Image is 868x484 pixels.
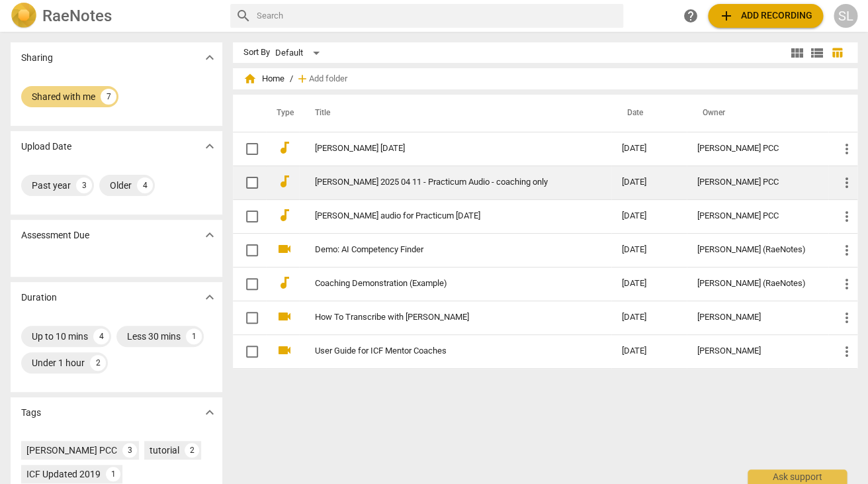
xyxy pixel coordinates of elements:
div: 4 [137,177,153,193]
button: SL [834,4,857,28]
p: Duration [21,291,57,305]
div: [PERSON_NAME] PCC [26,444,117,457]
button: Show more [200,403,220,422]
div: Less 30 mins [127,330,181,343]
div: Shared with me [32,90,95,103]
div: 3 [76,177,92,193]
a: [PERSON_NAME] [DATE] [315,144,574,154]
div: Older [110,179,132,192]
span: audiotrack [277,207,292,223]
img: Logo [11,3,37,29]
span: more_vert [839,276,855,292]
button: Show more [200,136,220,156]
button: Tile view [787,43,807,63]
div: Up to 10 mins [32,330,88,343]
td: [DATE] [611,267,687,301]
div: Ask support [748,469,847,484]
span: / [290,74,293,84]
span: more_vert [839,175,855,191]
span: expand_more [202,138,218,154]
a: Coaching Demonstration (Example) [315,279,574,289]
span: expand_more [202,289,218,305]
span: more_vert [839,242,855,258]
span: audiotrack [277,275,292,291]
span: expand_more [202,50,218,66]
div: [PERSON_NAME] PCC [697,211,818,221]
div: [PERSON_NAME] PCC [697,177,818,187]
span: videocam [277,241,292,257]
a: [PERSON_NAME] 2025 04 11 - Practicum Audio - coaching only [315,177,574,187]
a: How To Transcribe with [PERSON_NAME] [315,313,574,322]
span: expand_more [202,227,218,243]
a: Demo: AI Competency Finder [315,245,574,255]
td: [DATE] [611,166,687,199]
div: [PERSON_NAME] [697,313,818,322]
span: add [296,72,309,85]
button: Table view [827,43,847,63]
span: search [236,8,251,24]
div: 1 [106,467,120,481]
th: Owner [687,95,828,132]
span: videocam [277,342,292,358]
span: more_vert [839,141,855,157]
div: Past year [32,179,71,192]
span: view_list [809,45,825,61]
span: audiotrack [277,173,292,189]
input: Search [257,5,618,26]
div: Sort By [243,48,270,58]
p: Assessment Due [21,228,89,242]
div: 2 [185,443,199,458]
p: Sharing [21,51,53,65]
span: view_module [789,45,805,61]
div: [PERSON_NAME] (RaeNotes) [697,279,818,289]
div: Under 1 hour [32,356,85,369]
span: videocam [277,309,292,324]
span: audiotrack [277,140,292,156]
button: List view [807,43,827,63]
span: Add recording [718,8,812,24]
div: 3 [122,443,137,458]
div: 2 [90,355,106,371]
button: Show more [200,48,220,68]
div: [PERSON_NAME] PCC [697,144,818,154]
span: help [683,8,699,24]
td: [DATE] [611,199,687,233]
a: [PERSON_NAME] audio for Practicum [DATE] [315,211,574,221]
span: more_vert [839,310,855,326]
p: Tags [21,406,41,420]
th: Type [266,95,299,132]
span: Home [243,72,284,85]
a: LogoRaeNotes [11,3,220,29]
span: home [243,72,257,85]
td: [DATE] [611,233,687,267]
div: ICF Updated 2019 [26,467,101,481]
td: [DATE] [611,301,687,334]
th: Title [299,95,611,132]
span: add [718,8,734,24]
td: [DATE] [611,334,687,368]
div: Default [275,42,324,64]
th: Date [611,95,687,132]
span: more_vert [839,344,855,360]
div: [PERSON_NAME] [697,346,818,356]
button: Show more [200,225,220,245]
span: Add folder [309,74,347,84]
a: User Guide for ICF Mentor Coaches [315,346,574,356]
button: Upload [708,4,823,28]
div: [PERSON_NAME] (RaeNotes) [697,245,818,255]
p: Upload Date [21,140,71,154]
button: Show more [200,287,220,307]
span: more_vert [839,209,855,224]
td: [DATE] [611,132,687,166]
div: 4 [93,328,109,344]
span: expand_more [202,405,218,420]
div: tutorial [150,444,179,457]
div: 1 [186,328,202,344]
a: Help [679,4,703,28]
div: 7 [101,89,116,105]
span: table_chart [831,46,844,59]
h2: RaeNotes [42,7,112,25]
